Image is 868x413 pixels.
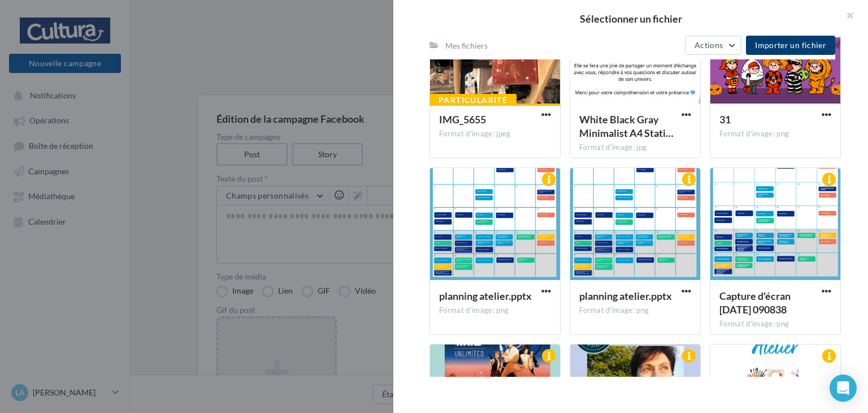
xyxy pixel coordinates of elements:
[719,319,831,329] div: Format d'image: png
[411,14,850,24] h2: Sélectionner un fichier
[439,306,551,316] div: Format d'image: png
[439,113,486,126] span: IMG_5655
[685,36,741,55] button: Actions
[579,306,691,316] div: Format d'image: png
[579,143,691,153] div: Format d'image: jpg
[439,290,532,302] span: planning atelier.pptx
[719,113,731,126] span: 31
[830,375,857,402] div: Open Intercom Messenger
[746,36,835,55] button: Importer un fichier
[755,40,826,50] span: Importer un fichier
[429,94,517,106] div: Particularité
[719,129,831,139] div: Format d'image: png
[445,40,488,51] div: Mes fichiers
[579,113,674,139] span: White Black Gray Minimalist A4 Stationery Paper Document
[579,290,672,302] span: planning atelier.pptx
[695,40,723,50] span: Actions
[719,290,791,316] span: Capture d'écran 2025-10-01 090838
[439,129,551,139] div: Format d'image: jpeg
